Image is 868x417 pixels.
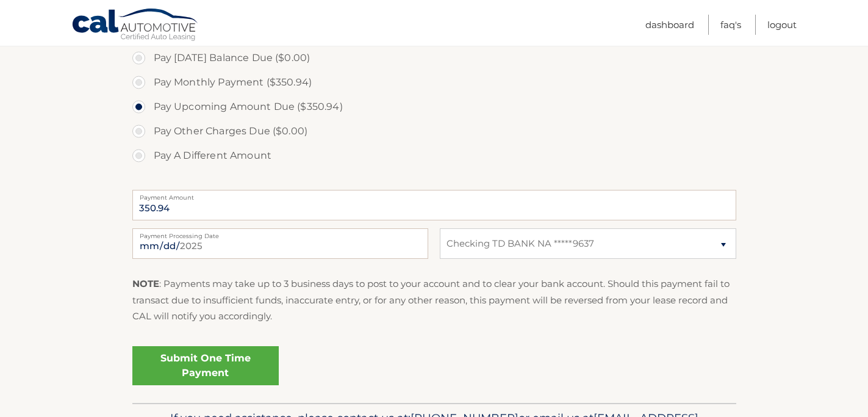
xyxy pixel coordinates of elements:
label: Pay Upcoming Amount Due ($350.94) [132,95,736,119]
label: Pay Other Charges Due ($0.00) [132,119,736,143]
a: Submit One Time Payment [132,346,279,385]
input: Payment Date [132,228,428,259]
p: : Payments may take up to 3 business days to post to your account and to clear your bank account.... [132,276,736,324]
label: Payment Processing Date [132,228,428,238]
label: Payment Amount [132,190,736,200]
a: Dashboard [645,15,694,35]
a: FAQ's [720,15,741,35]
label: Pay Monthly Payment ($350.94) [132,70,736,95]
label: Pay [DATE] Balance Due ($0.00) [132,46,736,70]
a: Cal Automotive [71,8,199,43]
a: Logout [767,15,797,35]
label: Pay A Different Amount [132,143,736,168]
input: Payment Amount [132,190,736,220]
strong: NOTE [132,278,159,289]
